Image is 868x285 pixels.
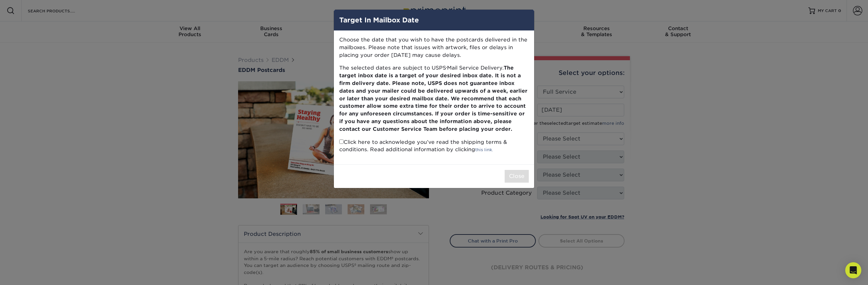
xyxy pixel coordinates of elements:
h4: Target In Mailbox Date [339,15,529,25]
p: The selected dates are subject to USPS Mail Service Delivery. [339,64,529,133]
div: Open Intercom Messenger [845,262,861,278]
p: Choose the date that you wish to have the postcards delivered in the mailboxes. Please note that ... [339,36,529,59]
p: Click here to acknowledge you’ve read the shipping terms & conditions. Read additional informatio... [339,138,529,154]
button: Close [505,170,529,183]
a: this link. [475,147,493,152]
small: ® [446,67,447,69]
b: The target inbox date is a target of your desired inbox date. It is not a firm delivery date. Ple... [339,65,527,132]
